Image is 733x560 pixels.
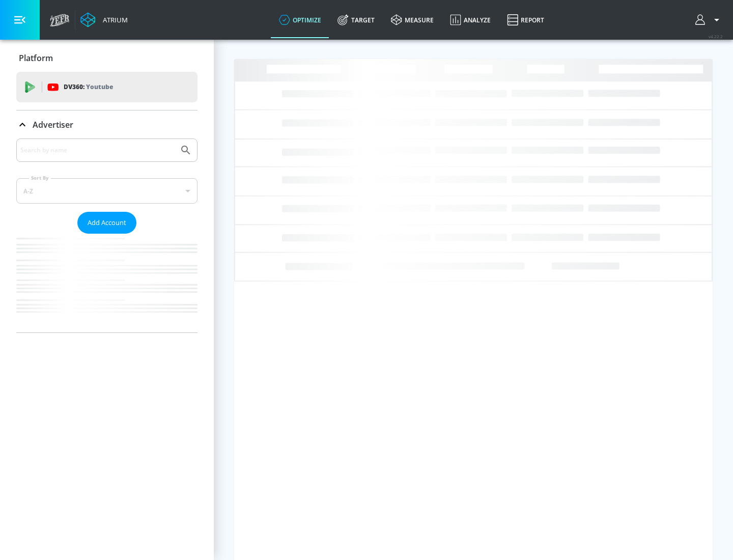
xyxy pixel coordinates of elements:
div: DV360: Youtube [16,72,198,102]
a: Target [329,2,383,38]
div: A-Z [16,178,198,204]
label: Sort By [29,175,51,181]
div: Platform [16,44,198,72]
p: Youtube [86,81,113,92]
a: Analyze [442,2,499,38]
a: measure [383,2,442,38]
a: Atrium [80,12,128,27]
a: Report [499,2,552,38]
div: Advertiser [16,138,198,332]
a: optimize [271,2,329,38]
p: Advertiser [33,119,73,130]
nav: list of Advertiser [16,234,198,332]
button: Add Account [77,212,136,234]
p: Platform [19,52,53,64]
span: Add Account [88,217,126,229]
div: Atrium [99,15,128,24]
div: Advertiser [16,110,198,139]
span: v 4.22.2 [709,34,723,39]
p: DV360: [64,81,113,93]
input: Search by name [20,144,175,157]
